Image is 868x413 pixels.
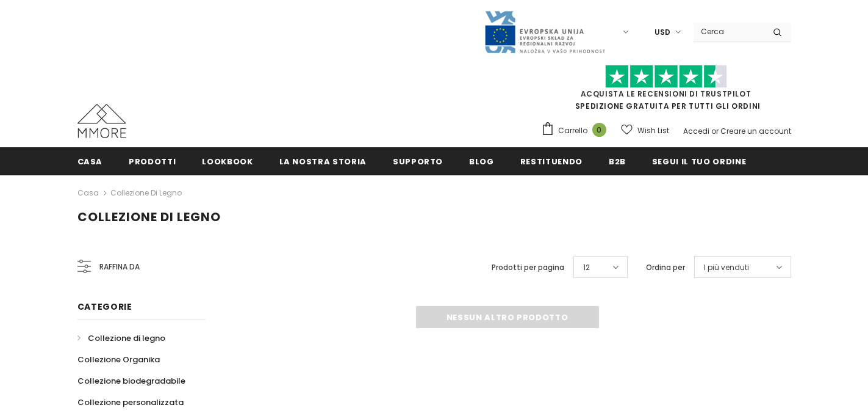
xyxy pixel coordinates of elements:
span: Casa [77,156,103,167]
span: Blog [469,156,494,167]
a: Collezione personalizzata [77,392,184,413]
img: Fidati di Pilot Stars [605,65,727,89]
span: Collezione Organika [77,354,160,365]
span: Collezione di legno [88,332,165,344]
span: Carrello [558,125,587,137]
span: Collezione personalizzata [77,397,184,408]
span: or [711,126,719,136]
a: B2B [609,147,626,175]
a: Collezione biodegradabile [77,370,185,392]
span: supporto [393,156,443,167]
span: Raffina da [99,260,140,274]
a: Collezione Organika [77,349,160,370]
a: Segui il tuo ordine [652,147,746,175]
a: Collezione di legno [77,327,165,349]
a: Restituendo [520,147,583,175]
span: Wish List [637,125,669,137]
span: Collezione di legno [77,208,221,225]
a: Acquista le recensioni di TrustPilot [581,89,751,99]
span: I più venduti [704,261,749,274]
span: Lookbook [202,156,253,167]
span: B2B [609,156,626,167]
a: Creare un account [720,126,791,136]
span: 12 [583,261,590,274]
span: Categorie [77,301,132,313]
a: Accedi [683,126,709,136]
a: Casa [77,147,103,175]
a: Carrello 0 [541,122,612,140]
a: Casa [77,186,99,200]
a: Wish List [621,120,669,141]
a: Prodotti [129,147,176,175]
a: Blog [469,147,494,175]
a: supporto [393,147,443,175]
span: Prodotti [129,156,176,167]
a: La nostra storia [279,147,367,175]
input: Search Site [694,23,764,40]
span: La nostra storia [279,156,367,167]
span: SPEDIZIONE GRATUITA PER TUTTI GLI ORDINI [541,70,791,111]
label: Ordina per [646,261,685,274]
a: Javni Razpis [484,26,606,37]
a: Collezione di legno [110,188,182,198]
label: Prodotti per pagina [492,261,564,274]
span: Collezione biodegradabile [77,375,185,387]
span: Segui il tuo ordine [652,156,746,167]
img: Casi MMORE [77,104,126,138]
span: 0 [592,123,606,137]
a: Lookbook [202,147,253,175]
span: Restituendo [520,156,583,167]
span: USD [655,26,670,38]
img: Javni Razpis [484,10,606,54]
